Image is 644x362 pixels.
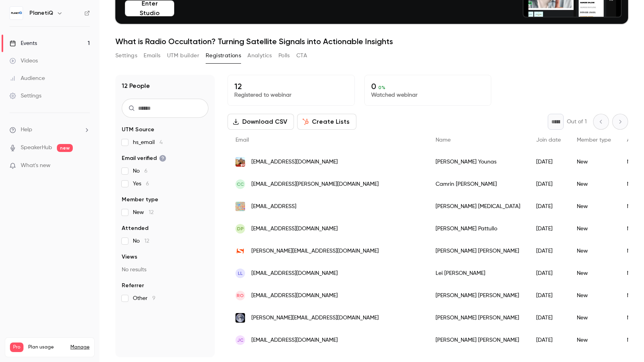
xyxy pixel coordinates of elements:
[251,292,338,300] span: [EMAIL_ADDRESS][DOMAIN_NAME]
[251,180,379,189] span: [EMAIL_ADDRESS][PERSON_NAME][DOMAIN_NAME]
[528,284,569,307] div: [DATE]
[122,81,150,91] h1: 12 People
[235,137,249,143] span: Email
[149,210,154,215] span: 12
[237,337,243,344] span: JC
[251,225,338,233] span: [EMAIL_ADDRESS][DOMAIN_NAME]
[21,126,32,134] span: Help
[29,9,53,17] h6: PlanetiQ
[237,292,244,299] span: RO
[569,284,619,307] div: New
[57,144,73,152] span: new
[528,307,569,329] div: [DATE]
[428,329,528,351] div: [PERSON_NAME] [PERSON_NAME]
[378,85,385,90] span: 0 %
[70,344,89,350] a: Manage
[569,262,619,284] div: New
[528,195,569,218] div: [DATE]
[235,202,245,211] img: worldsphere.ai
[528,262,569,284] div: [DATE]
[133,208,154,216] span: New
[569,218,619,240] div: New
[528,151,569,173] div: [DATE]
[144,49,160,62] button: Emails
[428,195,528,218] div: [PERSON_NAME] [MEDICAL_DATA]
[133,237,149,245] span: No
[146,181,149,187] span: 6
[528,240,569,262] div: [DATE]
[228,114,294,130] button: Download CSV
[144,238,149,244] span: 12
[569,329,619,351] div: New
[10,7,23,19] img: PlanetiQ
[528,173,569,195] div: [DATE]
[251,247,379,255] span: [PERSON_NAME][EMAIL_ADDRESS][DOMAIN_NAME]
[251,269,338,278] span: [EMAIL_ADDRESS][DOMAIN_NAME]
[251,314,379,322] span: [PERSON_NAME][EMAIL_ADDRESS][DOMAIN_NAME]
[296,49,307,62] button: CTA
[10,39,37,47] div: Events
[122,282,144,290] span: Referrer
[235,313,245,323] img: andonetech.com
[238,270,243,277] span: LL
[10,57,38,65] div: Videos
[21,162,51,170] span: What's new
[569,240,619,262] div: New
[371,91,485,99] p: Watched webinar
[152,296,156,301] span: 9
[297,114,356,130] button: Create Lists
[528,329,569,351] div: [DATE]
[28,344,66,350] span: Plan usage
[122,266,208,274] p: No results
[251,202,296,211] span: [EMAIL_ADDRESS]
[536,137,561,143] span: Join date
[167,49,199,62] button: UTM builder
[278,49,290,62] button: Polls
[10,74,45,82] div: Audience
[569,195,619,218] div: New
[528,218,569,240] div: [DATE]
[569,173,619,195] div: New
[10,126,90,134] li: help-dropdown-opener
[235,246,245,256] img: stariongroup.eu
[122,253,137,261] span: Views
[133,294,156,302] span: Other
[122,126,154,134] span: UTM Source
[115,49,137,62] button: Settings
[122,196,158,204] span: Member type
[251,336,338,344] span: [EMAIL_ADDRESS][DOMAIN_NAME]
[428,173,528,195] div: Camrin [PERSON_NAME]
[251,158,338,166] span: [EMAIL_ADDRESS][DOMAIN_NAME]
[237,225,244,232] span: DP
[428,151,528,173] div: [PERSON_NAME] Younas
[133,138,163,146] span: hs_email
[115,37,628,46] h1: What is Radio Occultation? Turning Satellite Signals into Actionable Insights
[234,82,348,91] p: 12
[428,218,528,240] div: [PERSON_NAME] Pattullo
[577,137,611,143] span: Member type
[247,49,272,62] button: Analytics
[21,144,52,152] a: SpeakerHub
[160,140,163,145] span: 4
[144,168,148,174] span: 6
[10,343,23,352] span: Pro
[133,167,148,175] span: No
[122,126,208,302] section: facet-groups
[567,118,587,126] p: Out of 1
[206,49,241,62] button: Registrations
[436,137,451,143] span: Name
[234,91,348,99] p: Registered to webinar
[428,262,528,284] div: Lei [PERSON_NAME]
[237,181,244,188] span: CC
[428,307,528,329] div: [PERSON_NAME] [PERSON_NAME]
[235,157,245,167] img: bu.edu
[371,82,485,91] p: 0
[122,154,166,162] span: Email verified
[10,92,41,100] div: Settings
[125,0,174,16] button: Enter Studio
[122,224,148,232] span: Attended
[428,240,528,262] div: [PERSON_NAME] [PERSON_NAME]
[569,307,619,329] div: New
[133,180,149,188] span: Yes
[569,151,619,173] div: New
